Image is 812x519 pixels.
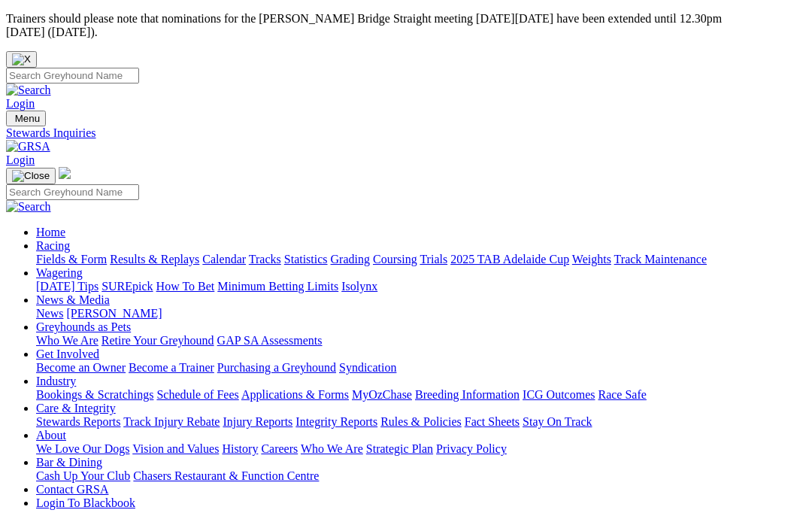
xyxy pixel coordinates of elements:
div: Wagering [36,280,806,293]
a: Stewards Inquiries [6,126,806,140]
div: About [36,442,806,456]
a: Vision and Values [132,442,219,455]
a: History [222,442,258,455]
img: Close [12,170,50,182]
a: Login [6,97,35,110]
a: We Love Our Dogs [36,442,129,455]
a: Login [6,153,35,166]
a: Applications & Forms [241,388,349,401]
a: SUREpick [101,280,153,293]
div: Racing [36,253,806,266]
a: About [36,429,66,442]
a: ICG Outcomes [523,388,595,401]
img: X [12,53,31,65]
a: Schedule of Fees [156,388,238,401]
button: Toggle navigation [6,111,46,126]
a: Coursing [373,253,417,266]
a: Injury Reports [223,415,292,428]
a: News [36,307,63,320]
a: Tracks [249,253,281,266]
a: Weights [572,253,611,266]
a: How To Bet [156,280,215,293]
button: Close [6,51,37,68]
a: Greyhounds as Pets [36,320,131,333]
a: Retire Your Greyhound [101,334,214,347]
a: [DATE] Tips [36,280,98,293]
a: Who We Are [36,334,98,347]
a: Cash Up Your Club [36,469,130,482]
img: Search [6,83,51,97]
a: Who We Are [301,442,363,455]
div: Greyhounds as Pets [36,334,806,348]
a: Home [36,226,65,238]
span: Menu [15,113,40,124]
p: Trainers should please note that nominations for the [PERSON_NAME] Bridge Straight meeting [DATE]... [6,12,806,39]
div: Care & Integrity [36,415,806,429]
a: MyOzChase [352,388,412,401]
a: Breeding Information [415,388,520,401]
div: Industry [36,388,806,402]
a: News & Media [36,293,110,306]
a: Syndication [339,361,396,374]
a: Bar & Dining [36,456,102,469]
a: Care & Integrity [36,402,116,414]
a: Fields & Form [36,253,107,266]
a: Track Maintenance [614,253,707,266]
a: Statistics [284,253,328,266]
div: Get Involved [36,361,806,375]
a: Integrity Reports [295,415,377,428]
div: Bar & Dining [36,469,806,483]
a: Strategic Plan [366,442,433,455]
div: News & Media [36,307,806,320]
a: Results & Replays [110,253,199,266]
a: Become a Trainer [129,361,214,374]
a: Contact GRSA [36,483,108,496]
a: Fact Sheets [465,415,520,428]
a: Minimum Betting Limits [217,280,338,293]
a: Rules & Policies [380,415,462,428]
a: GAP SA Assessments [217,334,323,347]
a: Careers [261,442,298,455]
a: [PERSON_NAME] [66,307,162,320]
a: Race Safe [598,388,646,401]
a: Login To Blackbook [36,496,135,509]
a: Racing [36,239,70,252]
a: Become an Owner [36,361,126,374]
a: Chasers Restaurant & Function Centre [133,469,319,482]
img: GRSA [6,140,50,153]
a: 2025 TAB Adelaide Cup [450,253,569,266]
a: Calendar [202,253,246,266]
a: Industry [36,375,76,387]
a: Trials [420,253,447,266]
a: Isolynx [341,280,377,293]
input: Search [6,184,139,200]
a: Bookings & Scratchings [36,388,153,401]
a: Grading [331,253,370,266]
a: Stay On Track [523,415,592,428]
img: Search [6,200,51,214]
input: Search [6,68,139,83]
a: Track Injury Rebate [123,415,220,428]
a: Stewards Reports [36,415,120,428]
button: Toggle navigation [6,168,56,184]
a: Get Involved [36,348,99,360]
a: Purchasing a Greyhound [217,361,336,374]
a: Privacy Policy [436,442,507,455]
a: Wagering [36,266,83,279]
img: logo-grsa-white.png [59,167,71,179]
